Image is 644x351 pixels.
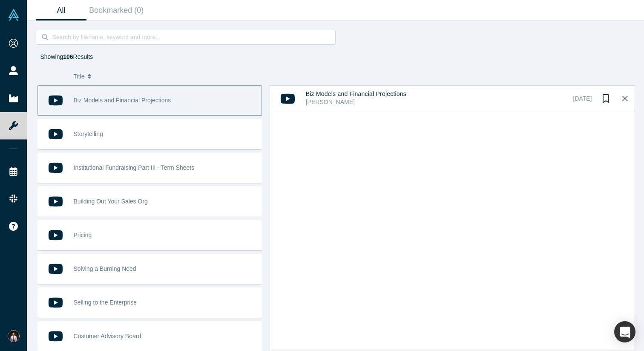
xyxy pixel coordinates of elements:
[74,299,137,306] span: Selling to the Enterprise
[306,98,570,107] div: [PERSON_NAME]
[74,333,141,339] span: Customer Advisory Board
[74,232,92,238] span: Pricing
[63,53,73,60] strong: 106
[36,0,86,20] a: All
[74,131,103,137] span: Storytelling
[74,164,195,171] span: Institutional Fundraising Part III - Term Sheets
[74,265,136,272] span: Solving a Burning Need
[40,52,93,61] div: Showing
[51,32,326,43] input: Search by filename, keyword and more...
[74,67,603,85] button: Title
[615,86,635,112] button: Close
[596,86,615,112] button: Bookmark
[8,330,20,342] img: Denis Vurdov's Account
[86,0,147,20] a: Bookmarked (0)
[573,94,592,103] div: [DATE]
[74,198,148,205] span: Building Out Your Sales Org
[74,67,85,85] span: Title
[63,53,93,60] span: Results
[306,90,570,98] h4: Biz Models and Financial Projections
[8,9,20,21] img: Alchemist Vault Logo
[279,112,626,318] iframe: 2021.12.14 Rami Essaid Biz Models and Financial Projections
[74,97,171,104] span: Biz Models and Financial Projections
